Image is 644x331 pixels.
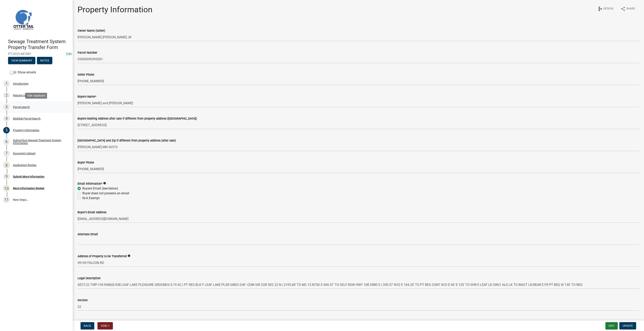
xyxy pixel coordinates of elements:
[8,57,35,64] button: View Summary
[81,322,94,329] button: Back
[78,117,197,120] label: Buyers Mailing Address after sale if different from property address ([GEOGRAPHIC_DATA])
[3,80,10,87] div: 1
[13,117,41,120] div: Multiple Parcel Search
[8,52,65,56] span: PT-2025-487881
[598,6,603,11] i: schema
[78,51,97,54] label: Parcel Number
[3,173,10,180] div: 9
[13,187,44,190] div: More Information Review
[621,6,625,11] i: share
[78,161,94,164] label: Buyer Phone
[3,127,10,133] div: 5
[128,254,130,257] i: info
[78,182,102,185] label: Email Information
[78,277,101,280] label: Legal Description
[10,70,36,75] label: Show emails
[3,92,10,99] div: 2
[78,255,127,258] label: Address of Property to be Transferred
[626,6,635,11] span: Share
[13,106,30,108] div: Parcel search
[78,29,105,32] label: Owner Name (Seller)
[82,196,100,201] label: N/A Exempt
[8,39,69,50] h4: Sewage Treatment System Property Transfer Form
[13,82,28,85] div: Introduction
[82,186,118,191] label: Buyers Email (see below)
[78,139,176,142] label: [GEOGRAPHIC_DATA] and Zip if different from property address (after sale)
[82,191,129,196] label: Buyer does not possess an email
[619,322,636,329] button: Update
[78,233,98,236] label: Alternate Email
[605,322,618,329] button: Exit
[623,324,633,327] span: Update
[25,93,47,99] div: Role: Applicant
[8,4,38,34] img: Otter Tail County, Minnesota
[101,324,107,327] span: Void
[595,5,617,13] button: schemaDesign
[84,324,91,327] span: Back
[37,57,52,64] button: Notes
[78,299,88,302] label: Section
[78,5,152,15] h1: Property Information
[37,59,52,62] wm-modal-confirm: Notes
[98,322,113,329] button: Void
[13,129,39,132] div: Property Information
[3,197,10,203] div: 11
[13,152,35,155] div: Document Upload
[78,73,94,76] label: Seller Phone
[66,52,72,56] wm-modal-confirm: Edit Application Number
[3,115,10,122] div: 4
[3,138,10,145] div: 6
[3,150,10,157] div: 7
[78,95,96,98] label: Buyers Name
[3,185,10,192] div: 10
[3,104,10,110] div: 3
[103,182,106,185] i: info
[617,5,638,13] button: shareShare
[3,162,10,168] div: 8
[8,59,35,62] wm-modal-confirm: Summary
[78,211,106,214] label: Buyer's Email Address
[603,6,613,11] span: Design
[66,52,72,56] a: Edit
[13,175,44,178] div: Submit More Information
[13,164,37,167] div: Application Review
[13,94,29,97] div: Require User
[13,139,66,145] div: Subsurface Sewage Treatment System Information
